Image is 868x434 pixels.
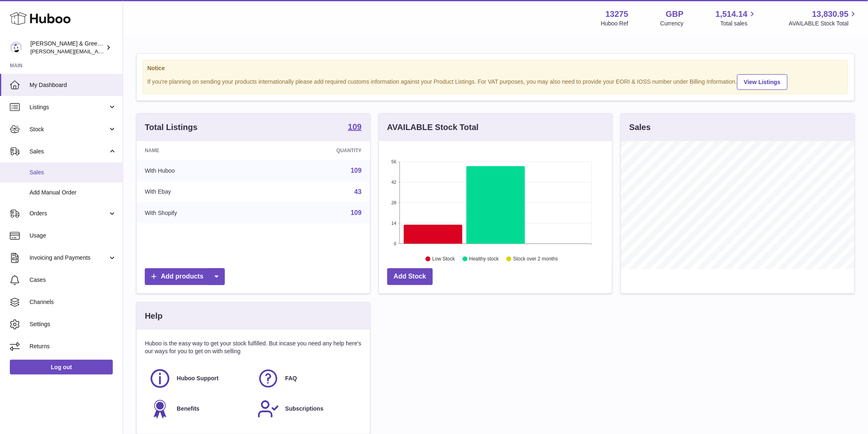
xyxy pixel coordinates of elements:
[789,9,858,27] a: 13,830.95 AVAILABLE Stock Total
[348,123,361,132] a: 109
[145,122,198,133] h3: Total Listings
[469,256,499,262] text: Healthy stock
[145,268,225,285] a: Add products
[737,74,788,90] a: View Listings
[605,9,628,20] strong: 13275
[137,141,263,160] th: Name
[354,188,362,195] a: 43
[177,375,219,382] span: Huboo Support
[720,20,757,27] span: Total sales
[629,122,651,133] h3: Sales
[348,123,361,131] strong: 109
[257,368,357,390] a: FAQ
[147,73,844,90] div: If you're planning on sending your products internationally please add required customs informati...
[257,398,357,420] a: Subscriptions
[30,254,108,262] span: Invoicing and Payments
[137,160,263,181] td: With Huboo
[30,343,116,350] span: Returns
[149,398,249,420] a: Benefits
[30,232,116,240] span: Usage
[513,256,558,262] text: Stock over 2 months
[387,122,479,133] h3: AVAILABLE Stock Total
[145,340,362,355] p: Huboo is the easy way to get your stock fulfilled. But incase you need any help here's our ways f...
[387,268,433,285] a: Add Stock
[137,181,263,203] td: With Ebay
[30,81,116,89] span: My Dashboard
[601,20,628,27] div: Huboo Ref
[391,200,396,205] text: 28
[391,221,396,226] text: 14
[147,64,844,72] strong: Notice
[351,167,362,174] a: 109
[263,141,370,160] th: Quantity
[10,41,22,54] img: ellen@bluebadgecompany.co.uk
[177,405,199,413] span: Benefits
[666,9,683,20] strong: GBP
[432,256,455,262] text: Low Stock
[285,375,297,382] span: FAQ
[30,40,104,55] div: [PERSON_NAME] & Green Ltd
[30,298,116,306] span: Channels
[285,405,323,413] span: Subscriptions
[137,202,263,224] td: With Shopify
[30,48,164,55] span: [PERSON_NAME][EMAIL_ADDRESS][DOMAIN_NAME]
[716,9,748,20] span: 1,514.14
[30,276,116,284] span: Cases
[145,311,162,322] h3: Help
[394,241,396,246] text: 0
[149,368,249,390] a: Huboo Support
[716,9,757,27] a: 1,514.14 Total sales
[789,20,858,27] span: AVAILABLE Stock Total
[10,360,113,375] a: Log out
[351,209,362,216] a: 109
[30,148,108,155] span: Sales
[391,180,396,185] text: 42
[391,159,396,164] text: 56
[30,169,116,176] span: Sales
[30,320,116,328] span: Settings
[30,210,108,217] span: Orders
[30,189,116,196] span: Add Manual Order
[30,126,108,133] span: Stock
[660,20,684,27] div: Currency
[30,103,108,111] span: Listings
[812,9,849,20] span: 13,830.95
